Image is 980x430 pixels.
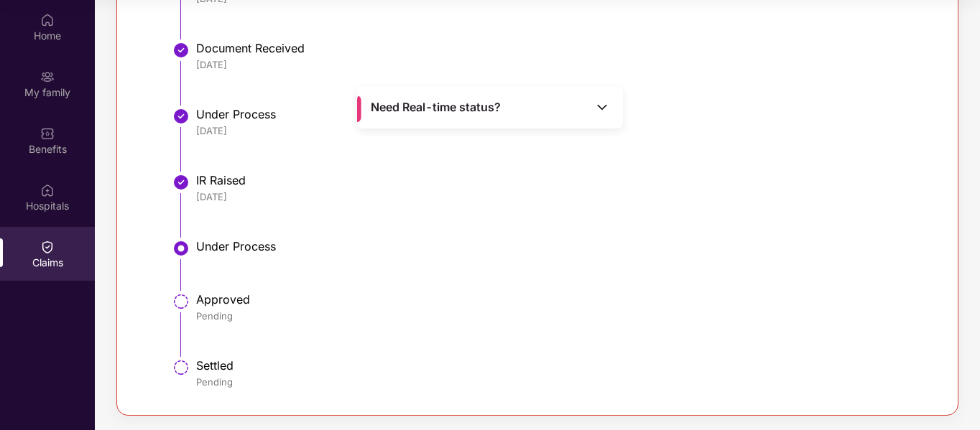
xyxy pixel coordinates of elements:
[172,359,190,376] img: svg+xml;base64,PHN2ZyBpZD0iU3RlcC1QZW5kaW5nLTMyeDMyIiB4bWxucz0iaHR0cDovL3d3dy53My5vcmcvMjAwMC9zdm...
[196,107,926,121] div: Under Process
[40,70,55,84] img: svg+xml;base64,PHN2ZyB3aWR0aD0iMjAiIGhlaWdodD0iMjAiIHZpZXdCb3g9IjAgMCAyMCAyMCIgZmlsbD0ibm9uZSIgeG...
[196,309,926,322] div: Pending
[172,293,190,310] img: svg+xml;base64,PHN2ZyBpZD0iU3RlcC1QZW5kaW5nLTMyeDMyIiB4bWxucz0iaHR0cDovL3d3dy53My5vcmcvMjAwMC9zdm...
[196,190,926,203] div: [DATE]
[172,108,190,125] img: svg+xml;base64,PHN2ZyBpZD0iU3RlcC1Eb25lLTMyeDMyIiB4bWxucz0iaHR0cDovL3d3dy53My5vcmcvMjAwMC9zdmciIH...
[172,174,190,191] img: svg+xml;base64,PHN2ZyBpZD0iU3RlcC1Eb25lLTMyeDMyIiB4bWxucz0iaHR0cDovL3d3dy53My5vcmcvMjAwMC9zdmciIH...
[40,240,55,254] img: svg+xml;base64,PHN2ZyBpZD0iQ2xhaW0iIHhtbG5zPSJodHRwOi8vd3d3LnczLm9yZy8yMDAwL3N2ZyIgd2lkdGg9IjIwIi...
[196,41,926,55] div: Document Received
[172,240,190,257] img: svg+xml;base64,PHN2ZyBpZD0iU3RlcC1BY3RpdmUtMzJ4MzIiIHhtbG5zPSJodHRwOi8vd3d3LnczLm9yZy8yMDAwL3N2Zy...
[40,183,55,197] img: svg+xml;base64,PHN2ZyBpZD0iSG9zcGl0YWxzIiB4bWxucz0iaHR0cDovL3d3dy53My5vcmcvMjAwMC9zdmciIHdpZHRoPS...
[595,100,609,114] img: Toggle Icon
[196,239,926,253] div: Under Process
[196,124,926,137] div: [DATE]
[371,100,501,115] span: Need Real-time status?
[196,375,926,388] div: Pending
[196,358,926,373] div: Settled
[40,126,55,141] img: svg+xml;base64,PHN2ZyBpZD0iQmVuZWZpdHMiIHhtbG5zPSJodHRwOi8vd3d3LnczLm9yZy8yMDAwL3N2ZyIgd2lkdGg9Ij...
[196,173,926,187] div: IR Raised
[172,42,190,59] img: svg+xml;base64,PHN2ZyBpZD0iU3RlcC1Eb25lLTMyeDMyIiB4bWxucz0iaHR0cDovL3d3dy53My5vcmcvMjAwMC9zdmciIH...
[196,292,926,307] div: Approved
[196,58,926,71] div: [DATE]
[40,13,55,27] img: svg+xml;base64,PHN2ZyBpZD0iSG9tZSIgeG1sbnM9Imh0dHA6Ly93d3cudzMub3JnLzIwMDAvc3ZnIiB3aWR0aD0iMjAiIG...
